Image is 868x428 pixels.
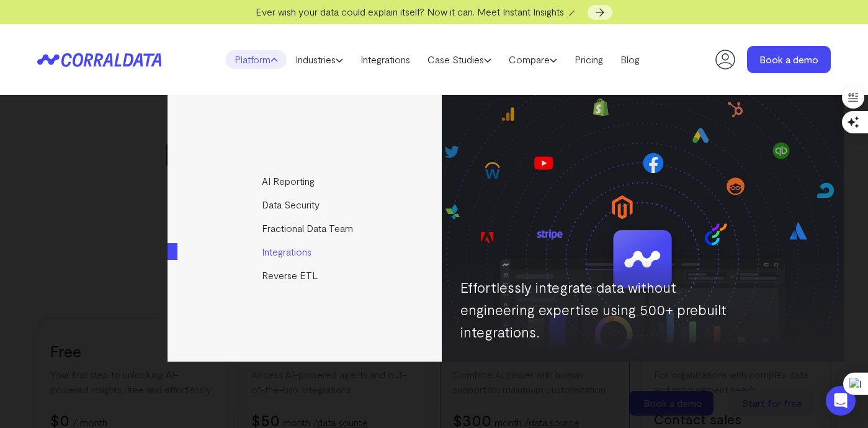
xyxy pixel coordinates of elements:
[500,50,566,69] a: Compare
[256,6,579,17] span: Ever wish your data could explain itself? Now it can. Meet Instant Insights 🪄
[168,193,444,216] a: Data Security
[419,50,500,69] a: Case Studies
[168,240,444,264] a: Integrations
[226,50,287,69] a: Platform
[566,50,612,69] a: Pricing
[168,169,444,193] a: AI Reporting
[612,50,648,69] a: Blog
[460,276,740,343] p: Effortlessly integrate data without engineering expertise using 500+ prebuilt integrations.
[352,50,419,69] a: Integrations
[168,216,444,240] a: Fractional Data Team
[168,264,444,287] a: Reverse ETL
[826,386,856,416] div: Open Intercom Messenger
[747,46,831,73] a: Book a demo
[287,50,352,69] a: Industries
